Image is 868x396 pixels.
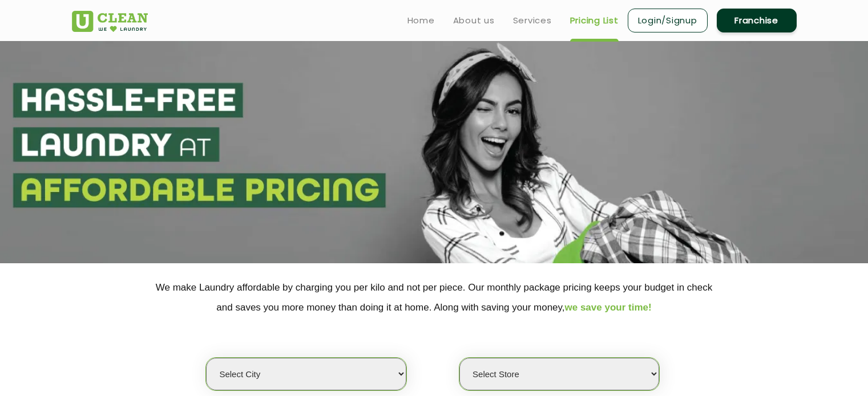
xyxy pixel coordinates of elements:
a: Home [407,14,435,27]
a: Services [513,14,552,27]
a: Pricing List [570,14,619,27]
span: we save your time! [565,302,652,313]
a: About us [453,14,495,27]
a: Franchise [717,9,797,32]
img: UClean Laundry and Dry Cleaning [72,11,148,32]
p: We make Laundry affordable by charging you per kilo and not per piece. Our monthly package pricin... [72,277,797,317]
a: Login/Signup [628,9,708,32]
